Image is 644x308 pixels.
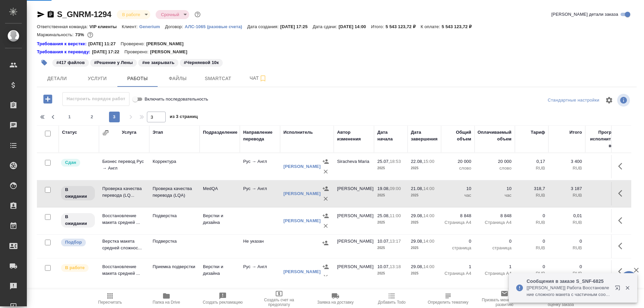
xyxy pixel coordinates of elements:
[478,263,512,270] p: 1
[423,186,434,191] p: 14:00
[122,24,139,29] p: Клиент:
[377,219,404,226] p: 2025
[444,185,471,192] p: 10
[153,263,196,270] p: Приемка подверстки
[153,158,196,165] p: Корректура
[179,59,223,65] span: Черняевой 10к
[589,129,619,149] div: Прогресс исполнителя в SC
[145,96,208,103] span: Включить последовательность
[37,32,75,37] p: Маржинальность:
[124,49,150,55] p: Проверено:
[184,59,219,66] p: #Черняевой 10к
[159,12,181,17] button: Срочный
[37,24,90,29] p: Ответственная команда:
[99,260,149,284] td: Восстановление макета средней ...
[614,185,630,201] button: Здесь прячутся важные кнопки
[62,129,77,136] div: Статус
[39,92,57,106] button: Добавить работу
[411,165,438,172] p: 2025
[65,159,76,166] p: Сдан
[240,155,280,178] td: Рус → Англ
[240,235,280,258] td: Не указан
[60,212,96,228] div: Исполнитель назначен, приступать к работе пока рано
[65,264,85,271] p: В работе
[518,238,545,245] p: 0
[321,272,331,282] button: Удалить
[444,219,471,226] p: Страница А4
[321,167,331,177] button: Удалить
[37,49,92,55] div: Нажми, чтобы открыть папку с инструкцией
[390,186,401,191] p: 09:00
[531,129,545,136] div: Тариф
[478,192,512,199] p: час
[478,165,512,172] p: слово
[102,129,109,136] button: Сгруппировать
[527,285,610,298] p: [[PERSON_NAME]] Работа Восстановление сложного макета с частичным соответствием оформлению оригин...
[88,41,121,47] p: [DATE] 11:27
[444,129,471,142] div: Общий объем
[518,165,545,172] p: RUB
[377,245,404,251] p: 2025
[614,158,630,174] button: Здесь прячутся важные кнопки
[65,186,91,200] p: В ожидании
[411,186,423,191] p: 21.08,
[99,182,149,205] td: Проверка качества перевода (LQ...
[411,245,438,251] p: 2025
[37,41,88,47] div: Нажми, чтобы открыть папку с инструкцией
[442,24,477,29] p: 5 543 123,72 ₽
[60,158,96,167] div: Менеджер проверил работу исполнителя, передает ее на следующий этап
[551,11,618,18] span: [PERSON_NAME] детали заказа
[87,112,97,122] button: 2
[334,235,374,258] td: [PERSON_NAME]
[65,239,82,246] p: Подбор
[334,209,374,233] td: [PERSON_NAME]
[611,281,627,297] button: Открыть в новой вкладке
[444,192,471,199] p: час
[60,185,96,201] div: Исполнитель назначен, приступать к работе пока рано
[552,212,582,219] p: 0,01
[65,213,91,227] p: В ожидании
[75,32,86,37] p: 73%
[185,23,247,29] a: АЛС-1065 (разовые счета)
[57,10,111,19] a: S_GNRM-1294
[203,129,237,136] div: Подразделение
[411,159,423,164] p: 22.08,
[390,213,401,218] p: 11:00
[283,269,321,274] a: [PERSON_NAME]
[411,129,438,142] div: Дата завершения
[41,74,73,83] span: Детали
[334,182,374,205] td: [PERSON_NAME]
[377,270,404,277] p: 2025
[546,95,601,106] div: split button
[390,159,401,164] p: 18:53
[518,185,545,192] p: 318,7
[200,260,240,284] td: Верстки и дизайна
[621,285,634,291] button: Закрыть
[283,129,313,136] div: Исполнитель
[242,74,274,82] span: Чат
[411,219,438,226] p: 2025
[243,129,277,142] div: Направление перевода
[139,24,165,29] p: Generium
[444,238,471,245] p: 0
[617,94,631,107] span: Посмотреть информацию
[170,113,198,122] span: из 3 страниц
[321,221,331,231] button: Удалить
[371,24,385,29] p: Итого:
[283,164,321,169] a: [PERSON_NAME]
[87,114,97,120] span: 2
[92,49,124,55] p: [DATE] 17:22
[478,129,512,142] div: Оплачиваемый объем
[444,212,471,219] p: 8 848
[321,262,331,272] button: Назначить
[153,212,196,219] p: Подверстка
[334,155,374,178] td: Siracheva Maria
[621,271,637,288] button: 🙏
[552,192,582,199] p: RUB
[518,219,545,226] p: RUB
[117,10,150,19] div: В работе
[321,211,331,221] button: Назначить
[411,192,438,199] p: 2025
[185,24,247,29] p: АЛС-1065 (разовые счета)
[552,185,582,192] p: 3 187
